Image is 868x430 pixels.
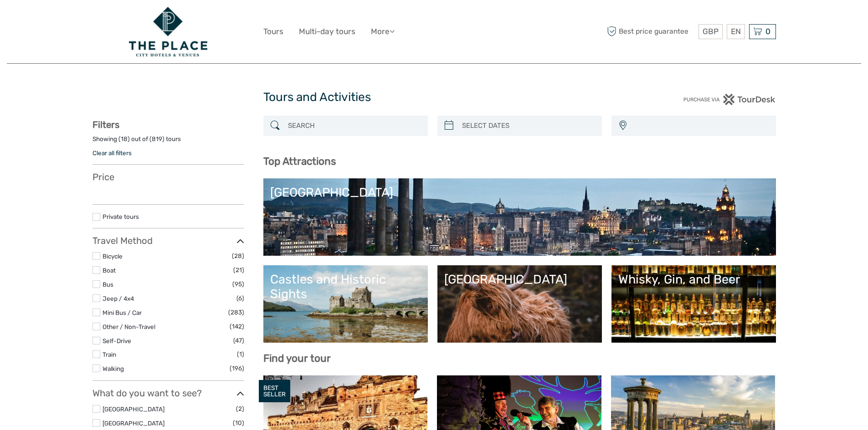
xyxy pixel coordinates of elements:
a: Self-Drive [103,337,131,344]
a: Tours [263,25,283,38]
span: (95) [232,279,244,289]
a: [GEOGRAPHIC_DATA] [103,420,164,427]
h3: Price [92,172,244,182]
span: (283) [228,307,244,318]
div: [GEOGRAPHIC_DATA] [270,185,769,200]
span: 0 [764,27,772,36]
span: (28) [232,251,244,261]
a: Clear all filters [92,149,132,157]
input: SELECT DATES [458,118,597,134]
h3: What do you want to see? [92,388,244,399]
a: Jeep / 4x4 [103,295,134,302]
a: Multi-day tours [299,25,355,38]
b: Top Attractions [263,155,336,167]
a: Castles and Historic Sights [270,272,421,336]
span: Best price guarantee [605,24,696,39]
div: EN [727,24,745,39]
a: Bus [103,281,113,288]
span: (2) [236,404,244,414]
a: Whisky, Gin, and Beer [618,272,769,336]
span: (142) [230,321,244,332]
a: [GEOGRAPHIC_DATA] [444,272,595,336]
span: (10) [233,418,244,428]
a: Train [103,351,116,358]
div: Whisky, Gin, and Beer [618,272,769,287]
a: More [371,25,395,38]
label: 18 [121,135,128,143]
b: Find your tour [263,352,331,364]
span: (6) [236,293,244,304]
strong: Filters [92,119,119,130]
div: Castles and Historic Sights [270,272,421,302]
span: (1) [237,349,244,359]
h3: Travel Method [92,235,244,246]
input: SEARCH [284,118,423,134]
a: Other / Non-Travel [103,323,155,330]
a: [GEOGRAPHIC_DATA] [270,185,769,249]
div: [GEOGRAPHIC_DATA] [444,272,595,287]
a: Boat [103,267,116,274]
a: [GEOGRAPHIC_DATA] [103,405,164,413]
a: Private tours [103,213,139,220]
a: Mini Bus / Car [103,309,142,316]
span: GBP [703,27,719,36]
a: Bicycle [103,253,123,260]
div: Showing ( ) out of ( ) tours [92,135,244,149]
label: 819 [152,135,162,143]
span: (21) [233,265,244,275]
a: Walking [103,365,124,372]
img: 3425-b19266d6-e97a-487c-94a4-3fef861b7c79_logo_big.png [129,7,207,56]
span: (47) [233,335,244,346]
h1: Tours and Activities [263,90,605,105]
span: (196) [230,363,244,374]
img: PurchaseViaTourDesk.png [683,94,776,105]
div: BEST SELLER [259,380,290,403]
